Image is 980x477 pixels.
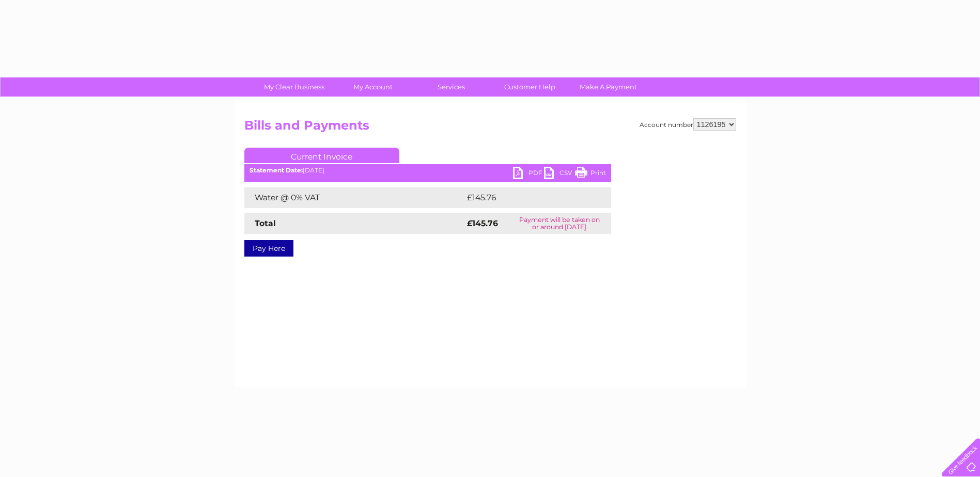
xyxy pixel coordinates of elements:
strong: Total [255,218,276,228]
td: Payment will be taken on or around [DATE] [508,213,611,234]
a: CSV [544,167,575,182]
h2: Bills and Payments [244,118,736,138]
div: Account number [640,118,736,131]
div: [DATE] [244,167,611,174]
a: My Account [330,77,415,97]
a: Pay Here [244,240,293,257]
a: Services [409,77,494,97]
a: Current Invoice [244,148,399,163]
a: My Clear Business [252,77,337,97]
strong: £145.76 [467,218,498,228]
a: Make A Payment [566,77,651,97]
a: PDF [513,167,544,182]
td: Water @ 0% VAT [244,187,464,208]
td: £145.76 [464,187,592,208]
b: Statement Date: [250,166,303,174]
a: Customer Help [487,77,572,97]
a: Print [575,167,606,182]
